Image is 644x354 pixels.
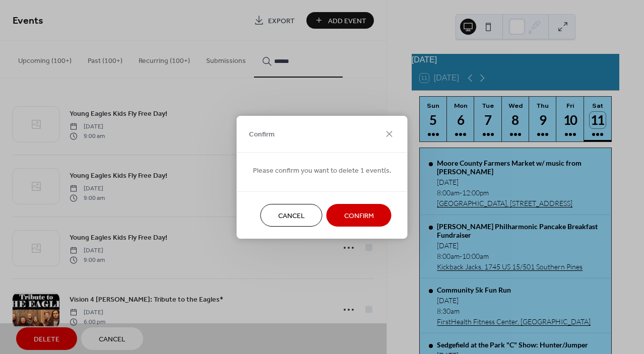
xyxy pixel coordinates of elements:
span: Please confirm you want to delete 1 event(s. [253,165,392,176]
span: Confirm [249,129,275,140]
button: Cancel [261,204,323,227]
button: Confirm [327,204,392,227]
span: Confirm [344,210,374,221]
span: Cancel [278,210,305,221]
